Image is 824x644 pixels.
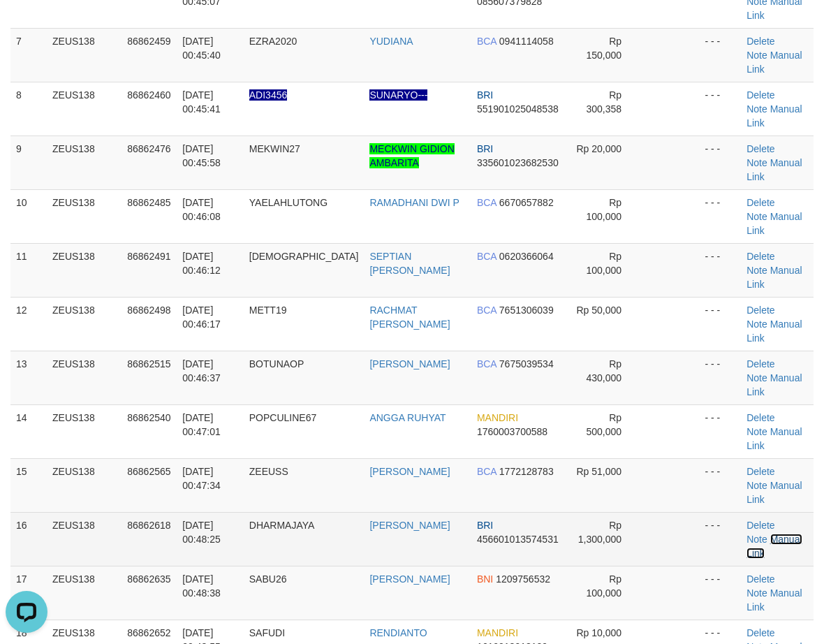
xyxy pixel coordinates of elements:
[586,573,621,599] span: Rp 100,000
[477,627,518,638] span: MANDIRI
[249,305,287,316] span: METT19
[746,587,767,599] a: Note
[249,197,328,208] span: YAELAHLUTONG
[477,520,493,531] span: BRI
[249,251,359,262] span: [DEMOGRAPHIC_DATA]
[10,297,47,351] td: 12
[477,36,496,47] span: BCA
[47,189,122,243] td: ZEUS138
[10,243,47,297] td: 11
[576,466,621,477] span: Rp 51,000
[127,573,170,585] span: 86862635
[499,36,554,47] span: Copy 0941114058 to clipboard
[10,82,47,136] td: 8
[182,36,221,61] span: [DATE] 00:45:40
[746,466,774,477] a: Delete
[586,412,621,437] span: Rp 500,000
[576,627,621,638] span: Rp 10,000
[369,305,450,330] a: RACHMAT [PERSON_NAME]
[10,566,47,620] td: 17
[47,458,122,512] td: ZEUS138
[699,136,741,189] td: - - -
[576,143,621,154] span: Rp 20,000
[6,6,47,47] button: Open LiveChat chat widget
[746,103,802,129] a: Manual Link
[127,358,170,369] span: 86862515
[182,89,221,115] span: [DATE] 00:45:41
[477,157,559,168] span: Copy 335601023682530 to clipboard
[746,265,767,276] a: Note
[127,89,170,101] span: 86862460
[249,143,300,154] span: MEKWIN27
[576,305,621,316] span: Rp 50,000
[127,143,170,154] span: 86862476
[477,573,493,585] span: BNI
[47,136,122,189] td: ZEUS138
[249,573,287,585] span: SABU26
[369,573,450,585] a: [PERSON_NAME]
[127,251,170,262] span: 86862491
[746,372,767,383] a: Note
[477,197,496,208] span: BCA
[369,520,450,531] a: [PERSON_NAME]
[746,480,767,491] a: Note
[182,412,221,437] span: [DATE] 00:47:01
[699,351,741,404] td: - - -
[586,358,621,383] span: Rp 430,000
[578,520,621,545] span: Rp 1,300,000
[699,82,741,136] td: - - -
[746,534,802,559] a: Manual Link
[477,251,496,262] span: BCA
[249,627,285,638] span: SAFUDI
[47,404,122,458] td: ZEUS138
[127,627,170,638] span: 86862652
[746,157,767,168] a: Note
[746,520,774,531] a: Delete
[746,197,774,208] a: Delete
[746,319,802,344] a: Manual Link
[182,143,221,168] span: [DATE] 00:45:58
[746,103,767,115] a: Note
[699,566,741,620] td: - - -
[477,426,547,437] span: Copy 1760003700588 to clipboard
[369,197,459,208] a: RAMADHANI DWI P
[369,36,413,47] a: YUDIANA
[182,358,221,383] span: [DATE] 00:46:37
[746,480,802,505] a: Manual Link
[477,358,496,369] span: BCA
[746,50,767,61] a: Note
[746,143,774,154] a: Delete
[499,251,554,262] span: Copy 0620366064 to clipboard
[477,143,493,154] span: BRI
[249,466,288,477] span: ZEEUSS
[182,520,221,545] span: [DATE] 00:48:25
[369,143,454,168] a: MECKWIN GIDION AMBARITA
[699,189,741,243] td: - - -
[127,412,170,423] span: 86862540
[699,28,741,82] td: - - -
[369,466,450,477] a: [PERSON_NAME]
[746,305,774,316] a: Delete
[746,372,802,397] a: Manual Link
[746,534,767,545] a: Note
[369,412,446,423] a: ANGGA RUHYAT
[746,265,802,290] a: Manual Link
[746,627,774,638] a: Delete
[47,297,122,351] td: ZEUS138
[699,404,741,458] td: - - -
[127,36,170,47] span: 86862459
[182,466,221,491] span: [DATE] 00:47:34
[746,426,767,437] a: Note
[47,351,122,404] td: ZEUS138
[586,36,621,61] span: Rp 150,000
[746,211,767,222] a: Note
[10,458,47,512] td: 15
[746,412,774,423] a: Delete
[10,189,47,243] td: 10
[10,512,47,566] td: 16
[499,305,554,316] span: Copy 7651306039 to clipboard
[182,305,221,330] span: [DATE] 00:46:17
[47,243,122,297] td: ZEUS138
[699,297,741,351] td: - - -
[47,82,122,136] td: ZEUS138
